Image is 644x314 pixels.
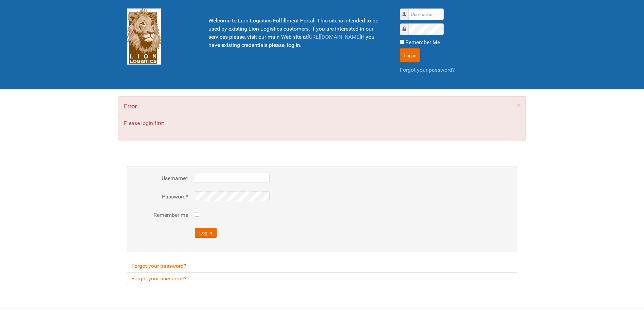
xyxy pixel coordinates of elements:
[308,34,361,40] a: [URL][DOMAIN_NAME]
[127,272,517,285] a: Forgot your username?
[400,67,455,73] a: Forgot your password?
[407,11,407,11] label: Username
[134,174,188,182] label: Username
[517,102,520,108] a: ×
[134,193,188,201] label: Password
[208,17,383,49] p: Welcome to Lion Logistics Fulfillment Portal. This site is intended to be used by existing Lion L...
[124,102,520,111] h4: Error
[400,48,420,63] button: Log in
[127,260,517,273] a: Forgot your password?
[124,119,520,127] p: Please login first
[127,8,161,65] img: Lion Logistics
[134,211,188,219] label: Remember me
[195,228,217,238] button: Log in
[408,8,444,20] input: Username
[405,38,440,47] label: Remember Me
[127,33,161,39] a: Lion Logistics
